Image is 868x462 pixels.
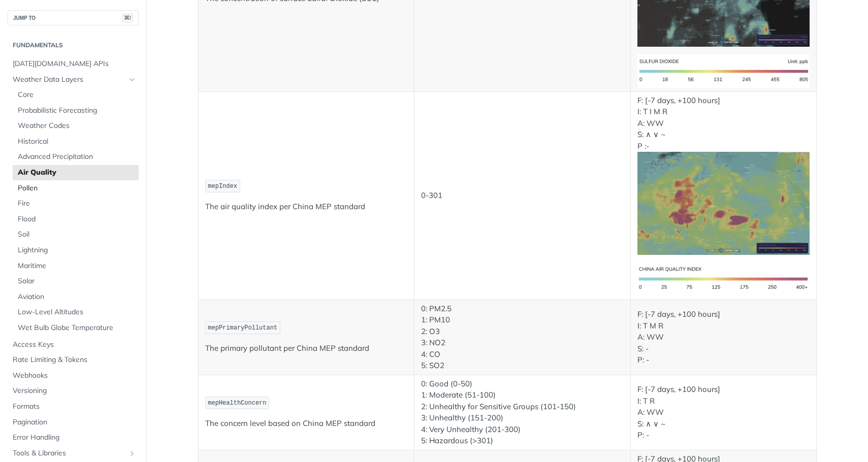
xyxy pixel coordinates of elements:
[13,305,139,320] a: Low-Level Altitudes
[18,307,136,317] span: Low-Level Altitudes
[13,355,136,365] span: Rate Limiting & Tokens
[13,402,136,412] span: Formats
[637,262,809,296] img: cn_realtime_aqi
[8,399,139,414] a: Formats
[8,446,139,461] a: Tools & LibrariesShow subpages for Tools & Libraries
[13,59,136,69] span: [DATE][DOMAIN_NAME] APIs
[8,415,139,430] a: Pagination
[8,383,139,399] a: Versioning
[18,121,136,131] span: Weather Codes
[208,183,237,190] span: mepIndex
[421,378,624,447] p: 0: Good (0-50) 1: Moderate (51-100) 2: Unhealthy for Sensitive Groups (101-150) 3: Unhealthy (151...
[8,41,139,50] h2: Fundamentals
[18,199,136,209] span: Fire
[13,212,139,227] a: Flood
[13,417,136,427] span: Pagination
[18,323,136,333] span: Wet Bulb Globe Temperature
[637,65,809,75] span: Expand image
[13,433,136,443] span: Error Handling
[8,72,139,87] a: Weather Data LayersHide subpages for Weather Data Layers
[18,292,136,302] span: Aviation
[128,76,136,84] button: Hide subpages for Weather Data Layers
[8,337,139,352] a: Access Keys
[13,258,139,274] a: Maritime
[637,198,809,208] span: Expand image
[637,384,809,441] p: F: [-7 days, +100 hours] I: T R A: WW S: ∧ ∨ ~ P: -
[13,320,139,336] a: Wet Bulb Globe Temperature
[13,340,136,350] span: Access Keys
[205,418,408,430] p: The concern level based on China MEP standard
[8,430,139,445] a: Error Handling
[637,54,809,88] img: so2
[13,165,139,180] a: Air Quality
[18,168,136,178] span: Air Quality
[13,149,139,164] a: Advanced Precipitation
[637,274,809,283] span: Expand image
[18,183,136,193] span: Pollen
[205,343,408,354] p: The primary pollutant per China MEP standard
[421,190,624,202] p: 0-301
[18,276,136,286] span: Solar
[18,90,136,100] span: Core
[8,10,139,25] button: JUMP TO⌘/
[13,243,139,258] a: Lightning
[18,261,136,271] span: Maritime
[13,181,139,196] a: Pollen
[637,309,809,366] p: F: [-7 days, +100 hours] I: T M R A: WW S: - P: -
[13,289,139,305] a: Aviation
[13,386,136,396] span: Versioning
[13,118,139,134] a: Weather Codes
[13,274,139,289] a: Solar
[18,245,136,255] span: Lightning
[13,103,139,118] a: Probabilistic Forecasting
[637,152,809,255] img: cn_realtime_aqi
[128,449,136,457] button: Show subpages for Tools & Libraries
[13,371,136,381] span: Webhooks
[208,400,266,407] span: mepHealthConcern
[18,229,136,240] span: Soil
[122,14,133,22] span: ⌘/
[13,448,125,458] span: Tools & Libraries
[18,214,136,224] span: Flood
[8,352,139,368] a: Rate Limiting & Tokens
[8,56,139,72] a: [DATE][DOMAIN_NAME] APIs
[13,227,139,242] a: Soil
[13,196,139,211] a: Fire
[13,87,139,103] a: Core
[421,303,624,372] p: 0: PM2.5 1: PM10 2: O3 3: NO2 4: CO 5: SO2
[637,95,809,255] p: F: [-7 days, +100 hours] I: T I M R A: WW S: ∧ ∨ ~ P :-
[208,324,277,332] span: mepPrimaryPollutant
[18,106,136,116] span: Probabilistic Forecasting
[18,152,136,162] span: Advanced Precipitation
[18,137,136,147] span: Historical
[13,75,125,85] span: Weather Data Layers
[8,368,139,383] a: Webhooks
[205,201,408,213] p: The air quality index per China MEP standard
[13,134,139,149] a: Historical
